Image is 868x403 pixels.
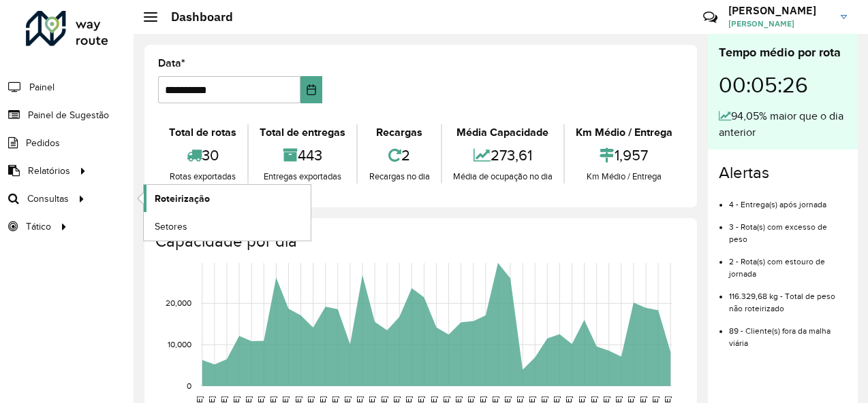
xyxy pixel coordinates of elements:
[252,124,353,141] div: Total de entregas
[144,185,311,212] a: Roteirização
[729,245,847,280] li: 2 - Rota(s) com estouro de jornada
[155,232,683,251] h4: Capacidade por dia
[161,141,244,170] div: 30
[300,76,322,103] button: Choose Date
[187,381,191,390] text: 0
[729,211,847,245] li: 3 - Rota(s) com excesso de peso
[155,220,187,234] span: Setores
[729,188,847,211] li: 4 - Entrega(s) após jornada
[28,108,109,122] span: Painel de Sugestão
[158,55,185,71] label: Data
[144,213,311,240] a: Setores
[446,124,560,141] div: Média Capacidade
[361,124,437,141] div: Recargas
[719,163,847,183] h4: Alertas
[568,141,680,170] div: 1,957
[157,10,233,24] h2: Dashboard
[26,136,60,150] span: Pedidos
[719,62,847,108] div: 00:05:26
[728,18,831,30] span: [PERSON_NAME]
[252,170,353,183] div: Entregas exportadas
[729,315,847,349] li: 89 - Cliente(s) fora da malha viária
[696,3,725,32] a: Contato Rápido
[568,124,680,141] div: Km Médio / Entrega
[361,141,437,170] div: 2
[728,4,831,17] h3: [PERSON_NAME]
[166,298,191,307] text: 20,000
[446,141,560,170] div: 273,61
[161,170,244,183] div: Rotas exportadas
[28,164,70,178] span: Relatórios
[26,220,51,234] span: Tático
[446,170,560,183] div: Média de ocupação no dia
[361,170,437,183] div: Recargas no dia
[168,340,191,349] text: 10,000
[161,124,244,141] div: Total de rotas
[719,43,847,62] div: Tempo médio por rota
[719,108,847,141] div: 94,05% maior que o dia anterior
[29,80,55,94] span: Painel
[155,192,210,206] span: Roteirização
[729,280,847,315] li: 116.329,68 kg - Total de peso não roteirizado
[27,192,69,206] span: Consultas
[252,141,353,170] div: 443
[568,170,680,183] div: Km Médio / Entrega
